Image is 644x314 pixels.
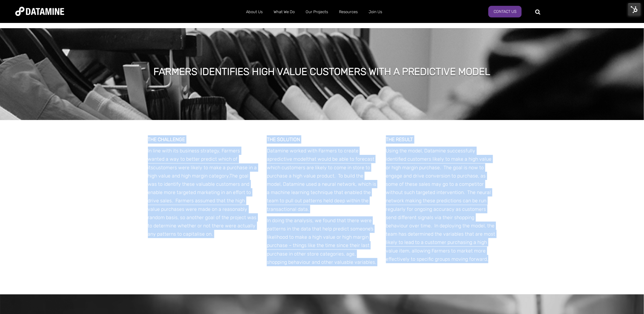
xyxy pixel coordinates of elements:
[628,3,641,16] img: HubSpot Tools Menu Toggle
[268,4,300,20] a: What We Do
[386,147,496,263] p: Using the model, Datamine successfully identified customers likely to make a high value or high m...
[267,147,377,213] p: Datamine worked with Farmers to create a that would be able to forecast which customers are likel...
[148,147,258,238] p: In line with its business strategy, Farmers wanted a way to better predict which of its The goal ...
[267,136,300,142] strong: THE SOLUTION
[363,4,388,20] a: Join Us
[148,136,185,142] strong: THE CHALLENGE
[488,6,522,17] a: Contact Us
[386,136,413,142] strong: THE RESULT
[15,7,64,16] img: Datamine
[153,65,491,78] h1: FARMERS IDENTIFIES HIGH VALUE CUSTOMERS WITH A PREDICTIVE MODEL
[300,4,333,20] a: Our Projects
[241,4,268,20] a: About Us
[148,165,257,179] a: customers were likely to make a purchase in a high value and high margin category.
[270,156,307,162] a: predictive model
[333,4,363,20] a: Resources
[267,216,377,266] p: In doing the analysis, we found that there were patterns in the data that help predict someone’s ...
